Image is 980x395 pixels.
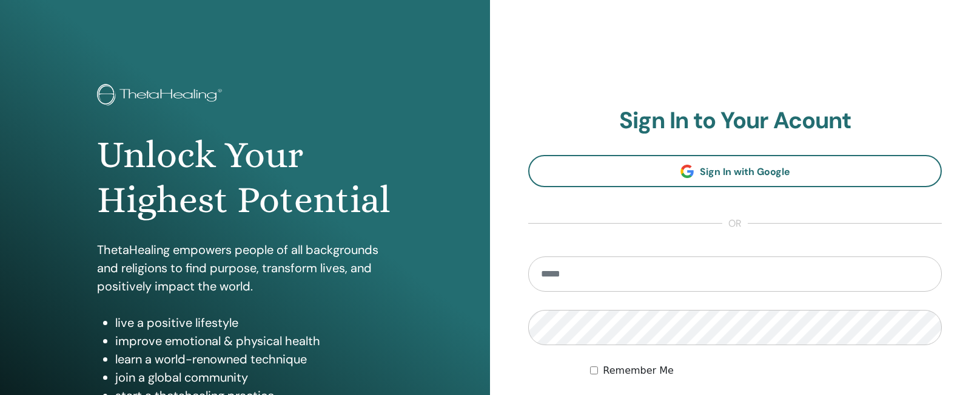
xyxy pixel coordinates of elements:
li: learn a world-renowned technique [115,350,394,368]
h1: Unlock Your Highest Potential [97,132,394,223]
a: Sign In with Google [528,155,942,187]
div: Keep me authenticated indefinitely or until I manually logout [590,363,942,378]
li: live a positive lifestyle [115,314,394,332]
span: Sign In with Google [700,165,790,178]
p: ThetaHealing empowers people of all backgrounds and religions to find purpose, transform lives, a... [97,241,394,295]
span: or [722,216,748,231]
label: Remember Me [603,363,674,378]
li: join a global community [115,368,394,386]
li: improve emotional & physical health [115,332,394,350]
h2: Sign In to Your Acount [528,107,942,135]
